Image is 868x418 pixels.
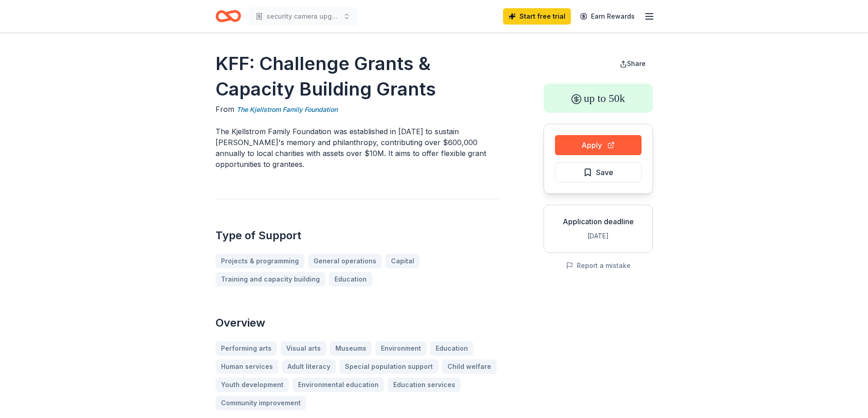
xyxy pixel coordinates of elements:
div: From [216,104,500,115]
button: Apply [555,135,642,155]
button: Report a mistake [566,260,631,271]
button: Share [612,55,653,73]
a: Start free trial [503,8,571,25]
button: security camera upgrade [248,7,358,25]
a: Training and capacity building [216,272,325,287]
p: The Kjellstrom Family Foundation was established in [DATE] to sustain [PERSON_NAME]'s memory and ... [216,126,500,170]
a: Capital [385,254,420,268]
button: Save [555,162,642,182]
span: security camera upgrade [267,11,339,22]
div: Application deadline [551,216,645,227]
h2: Type of Support [216,228,500,243]
a: Education [329,272,372,287]
a: Projects & programming [216,254,304,268]
h1: KFF: Challenge Grants & Capacity Building Grants [216,51,500,102]
div: [DATE] [551,231,645,242]
a: The Kjellstrom Family Foundation [236,104,338,115]
div: up to 50k [544,84,653,113]
h2: Overview [216,316,500,330]
span: Save [596,166,613,178]
a: Home [216,5,241,27]
span: Share [627,60,646,67]
a: Earn Rewards [575,8,640,25]
a: General operations [308,254,382,268]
